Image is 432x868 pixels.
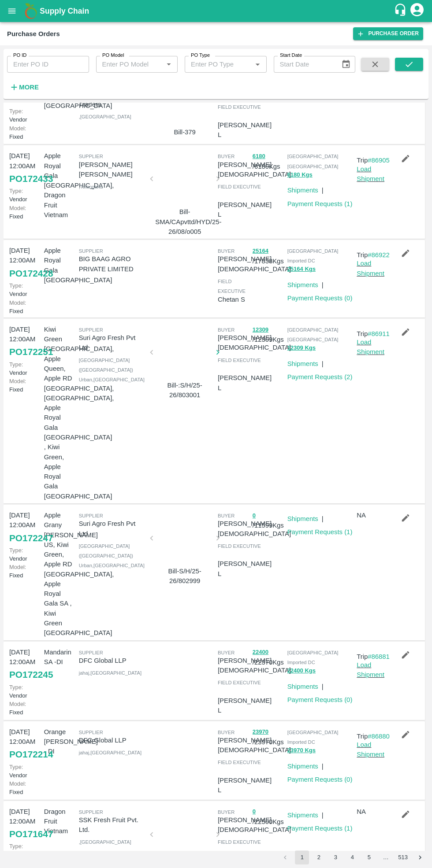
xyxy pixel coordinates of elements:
a: Payment Requests (2) [287,373,353,380]
button: Open [163,59,175,70]
p: Vendor [9,281,41,298]
b: Supply Chain [40,7,89,15]
span: Type: [9,282,23,289]
div: | [318,510,324,524]
p: Bill-S/H/25-26/802999 [155,566,214,586]
span: field executive [218,184,261,189]
a: #86880 [368,733,390,740]
span: Type: [9,188,23,194]
p: Trip [357,250,390,260]
label: PO Type [191,52,210,59]
p: Fixed [9,124,41,141]
button: Go to next page [413,850,427,864]
span: [GEOGRAPHIC_DATA] ([GEOGRAPHIC_DATA]) Urban , [GEOGRAPHIC_DATA] [79,358,145,383]
button: 0 [253,511,256,521]
button: Go to page 3 [328,850,343,864]
button: 22400 Kgs [287,666,316,676]
a: Payment Requests (0) [287,776,353,783]
a: Shipments [287,763,318,770]
span: Type: [9,684,23,691]
p: / 22500 Kgs [253,807,284,827]
span: buyer [218,248,235,254]
p: Fixed [9,563,41,580]
span: Supplier [79,327,103,332]
a: Payment Requests (1) [287,200,353,207]
p: Bill-379 [155,127,214,137]
a: Load Shipment [357,661,384,678]
span: [GEOGRAPHIC_DATA] [GEOGRAPHIC_DATA] [287,154,339,169]
a: Shipments [287,683,318,690]
button: 12309 Kgs [287,343,316,353]
a: PO171647 [9,826,53,842]
p: Vendor [9,360,41,377]
p: / 11599 Kgs [253,510,284,531]
p: Apple Grany [PERSON_NAME] US, Kiwi Green, Apple RD [GEOGRAPHIC_DATA], Apple Royal Gala SA , Kiwi ... [44,510,75,638]
button: Open [252,59,263,70]
a: Load Shipment [357,339,384,355]
label: PO ID [13,52,26,59]
button: 6180 Kgs [287,170,313,180]
span: jahaj , [GEOGRAPHIC_DATA] [79,670,142,676]
span: field executive [218,279,246,294]
span: buyer [218,730,235,735]
div: customer-support [394,3,409,19]
a: Load Shipment [357,166,384,182]
p: Vendor [9,842,41,859]
p: NA [357,807,388,816]
div: … [379,853,393,862]
a: PO172247 [9,530,53,546]
span: Model: [9,125,26,132]
p: Fixed [9,700,41,717]
p: Fixed [9,299,41,315]
span: Supplier [79,513,103,518]
a: Payment Requests (0) [287,295,353,302]
p: SSK Fresh Fruit Pvt. Ltd. [79,815,145,835]
p: DFC Global LLP [79,656,145,665]
p: Orange [PERSON_NAME] - DI [44,727,75,757]
p: Chetan S [218,295,249,304]
p: [PERSON_NAME] L [218,696,272,716]
span: buyer [218,650,235,655]
input: Enter PO Type [187,59,250,70]
input: Start Date [274,56,334,73]
input: Enter PO Model [99,59,161,70]
button: 23970 [253,727,268,737]
span: field executive [218,358,261,363]
span: buyer [218,154,235,159]
div: | [318,758,324,771]
span: field executive [218,760,261,765]
img: logo [22,2,40,20]
p: Fixed [9,377,41,394]
a: Purchase Order [353,27,423,40]
span: Supplier [79,154,103,159]
p: [PERSON_NAME][DEMOGRAPHIC_DATA] [218,656,291,676]
p: Bill-:S/H/25-26/803001 [155,380,214,400]
p: Trip [357,731,390,741]
a: #86911 [368,330,390,337]
p: NA [357,510,388,520]
button: 12309 [253,325,268,335]
a: #86922 [368,251,390,259]
span: field executive [218,680,261,685]
a: PO172245 [9,667,53,683]
button: Go to page 513 [395,850,410,864]
span: Type: [9,843,23,850]
div: account of current user [409,2,425,20]
p: Trip [357,155,390,165]
p: [PERSON_NAME][DEMOGRAPHIC_DATA] [218,333,291,353]
p: [PERSON_NAME] L [218,776,272,795]
a: Shipments [287,187,318,194]
p: [PERSON_NAME] [PERSON_NAME] [79,160,145,180]
span: Model: [9,205,26,211]
span: [GEOGRAPHIC_DATA] Imported DC [287,248,339,263]
div: | [318,355,324,369]
p: Bill-SMA/CApvttd/HYD/25-26/08/o005 [155,207,214,236]
div: | [318,807,324,820]
p: [DATE] 12:00AM [9,727,41,747]
span: Type: [9,764,23,770]
a: Shipments [287,812,318,819]
p: Suri Agro Fresh Pvt Ltd [79,519,145,539]
button: 25164 [253,246,268,256]
p: Vendor [9,683,41,700]
p: [PERSON_NAME][DEMOGRAPHIC_DATA] [218,815,291,835]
